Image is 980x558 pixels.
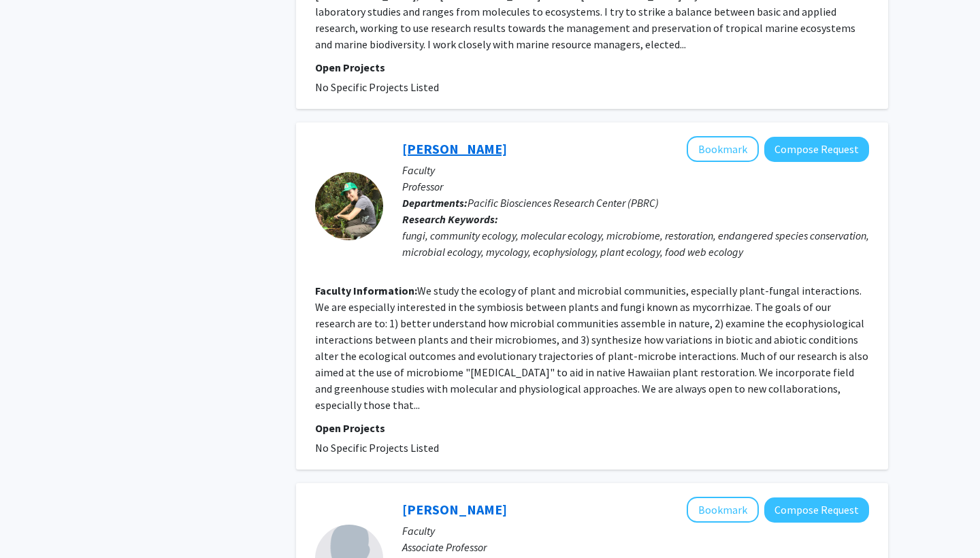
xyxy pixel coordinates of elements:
button: Add Nicole Hynson to Bookmarks [687,136,759,162]
b: Departments: [402,196,468,210]
iframe: Chat [10,497,58,548]
p: Faculty [402,523,869,539]
p: Open Projects [315,420,869,436]
a: [PERSON_NAME] [402,140,507,157]
fg-read-more: We study the ecology of plant and microbial communities, especially plant-fungal interactions. We... [315,284,868,412]
button: Compose Request to Nicole Hynson [764,137,869,162]
p: Faculty [402,162,869,178]
span: No Specific Projects Listed [315,80,439,94]
button: Add Joanne Yew to Bookmarks [687,497,759,523]
b: Research Keywords: [402,212,498,226]
b: Faculty Information: [315,284,417,297]
span: Pacific Biosciences Research Center (PBRC) [468,196,659,210]
p: Open Projects [315,59,869,76]
span: No Specific Projects Listed [315,441,439,455]
div: fungi, community ecology, molecular ecology, microbiome, restoration, endangered species conserva... [402,227,869,260]
button: Compose Request to Joanne Yew [764,497,869,523]
p: Associate Professor [402,539,869,555]
a: [PERSON_NAME] [402,501,507,518]
p: Professor [402,178,869,195]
